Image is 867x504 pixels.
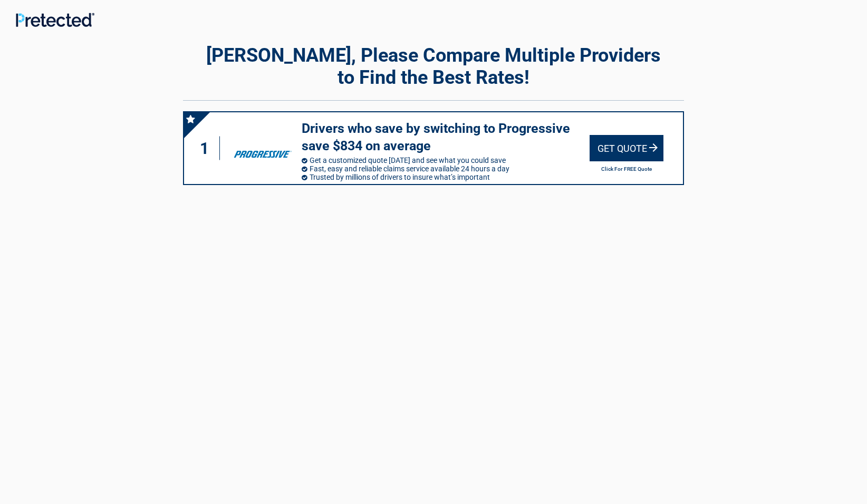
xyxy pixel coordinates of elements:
div: 1 [195,137,220,160]
img: Main Logo [16,13,94,27]
li: Fast, easy and reliable claims service available 24 hours a day [302,164,590,173]
h3: Drivers who save by switching to Progressive save $834 on average [302,120,590,154]
img: progressive's logo [229,132,296,164]
h2: [PERSON_NAME], Please Compare Multiple Providers to Find the Best Rates! [183,44,684,89]
li: Get a customized quote [DATE] and see what you could save [302,156,590,164]
div: Get Quote [590,135,663,161]
li: Trusted by millions of drivers to insure what’s important [302,173,590,181]
h2: Click For FREE Quote [590,166,663,172]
